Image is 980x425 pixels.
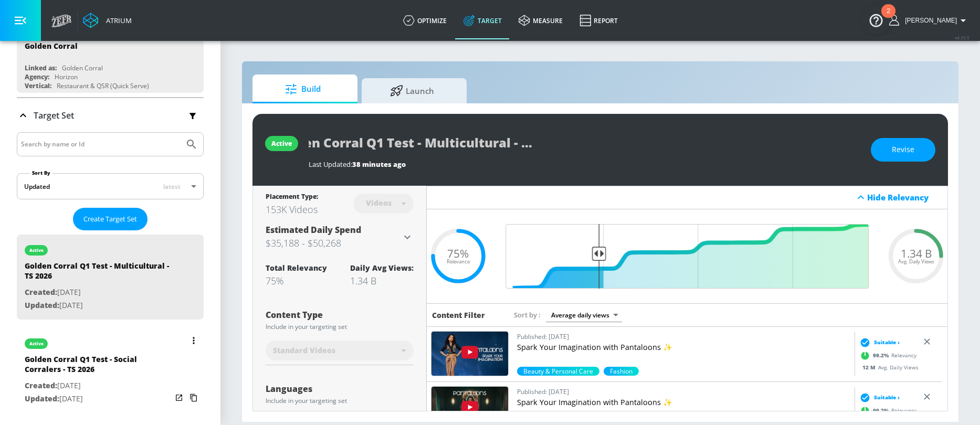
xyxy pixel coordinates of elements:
div: Average daily views [546,308,622,322]
p: Spark Your Imagination with Pantaloons ✨ [517,397,850,408]
div: Target Set [17,98,204,133]
div: 99.2% [604,367,639,376]
span: Created: [25,287,57,297]
span: Estimated Daily Spend [266,224,361,236]
p: Published: [DATE] [517,386,850,397]
span: 99.2 % [872,352,891,359]
div: 1.34 B [350,274,414,287]
a: measure [510,2,571,39]
button: Open in new window [172,390,186,405]
div: Horizon [55,72,78,81]
a: Published: [DATE]Spark Your Imagination with Pantaloons ✨ [517,331,850,367]
span: Sort by [514,310,541,320]
div: Relevancy [857,402,916,418]
a: Report [571,2,626,39]
div: Golden CorralLinked as:Golden CorralAgency:HorizonVertical:Restaurant & QSR (Quick Serve) [17,33,204,93]
a: Target [455,2,510,39]
div: Daily Avg Views: [350,263,414,273]
p: [DATE] [25,299,172,312]
div: Avg. Daily Views [857,363,918,371]
span: v 4.33.5 [955,35,970,40]
div: Golden Corral Q1 Test - Multicultural - TS 2026 [25,261,172,286]
input: Search by name or Id [21,137,180,151]
div: Agency: [25,72,49,81]
img: xkIwMxfe1iU [431,332,508,376]
a: Atrium [83,13,132,28]
div: Suitable › [857,337,899,347]
span: Fashion [604,367,639,376]
span: Revise [892,143,914,156]
div: Golden Corral Q1 Test - Social Corralers - TS 2026 [25,354,172,379]
span: 12 M [862,363,878,370]
button: Create Target Set [73,208,147,230]
a: optimize [395,2,455,39]
div: Suitable › [857,392,899,402]
div: Vertical: [25,81,51,90]
div: active [271,139,292,148]
span: Created: [25,380,57,390]
div: Hide Relevancy [867,192,942,203]
p: Published: [DATE] [517,331,850,342]
span: 99.2 % [872,407,891,415]
p: [DATE] [25,392,172,406]
div: Relevancy [857,347,916,363]
h6: Content Filter [432,310,485,320]
span: Beauty & Personal Care [517,367,599,376]
div: Linked as: [25,63,57,72]
div: active [29,248,44,253]
span: 38 minutes ago [352,160,406,169]
span: 1.34 B [901,248,932,259]
button: Revise [871,138,935,162]
p: Target Set [34,110,74,121]
p: [DATE] [25,286,172,299]
h3: $35,188 - $50,268 [266,236,401,250]
div: Golden Corral [62,63,103,72]
div: Last Updated: [309,160,860,169]
div: 75% [266,274,327,287]
div: 153K Videos [266,203,318,216]
span: Suitable › [873,338,899,346]
div: Placement Type: [266,192,318,203]
div: activeGolden Corral Q1 Test - Social Corralers - TS 2026Created:[DATE]Updated:[DATE] [17,328,204,413]
span: Launch [372,78,452,103]
span: Build [263,77,343,102]
div: activeGolden Corral Q1 Test - Multicultural - TS 2026Created:[DATE]Updated:[DATE] [17,235,204,320]
span: Create Target Set [83,213,137,225]
div: Content Type [266,311,414,319]
span: Updated: [25,394,59,403]
p: [DATE] [25,379,172,392]
div: Include in your targeting set [266,324,414,330]
span: Standard Videos [273,345,335,356]
span: Relevance [447,259,470,264]
div: Total Relevancy [266,263,327,273]
input: Final Threshold [500,224,874,289]
div: Videos [361,198,397,207]
div: Updated [24,182,50,191]
button: [PERSON_NAME] [889,14,970,27]
div: Atrium [102,16,132,25]
div: Restaurant & QSR (Quick Serve) [57,81,149,90]
span: login as: brooke.armstrong@zefr.com [901,17,957,24]
div: Hide Relevancy [427,186,947,209]
div: active [29,341,44,346]
button: Open Resource Center, 2 new notifications [861,5,891,35]
div: Golden Corral [25,41,78,51]
span: Avg. Daily Views [898,259,934,264]
div: Languages [266,385,414,393]
a: Published: [DATE]Spark Your Imagination with Pantaloons ✨ [517,386,850,422]
div: Include in your targeting set [266,398,414,404]
p: Spark Your Imagination with Pantaloons ✨ [517,342,850,353]
div: Estimated Daily Spend$35,188 - $50,268 [266,224,414,250]
span: Updated: [25,300,59,310]
div: 99.2% [517,367,599,376]
span: 75% [447,248,469,259]
span: Suitable › [873,394,899,401]
div: 2 [887,11,890,25]
span: latest [163,182,181,191]
label: Sort By [30,169,52,176]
